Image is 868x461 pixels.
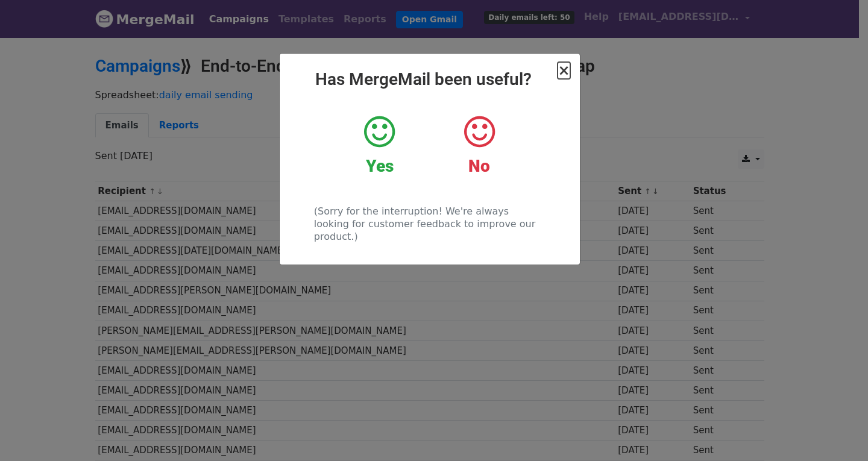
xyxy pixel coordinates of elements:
button: Close [558,63,570,78]
a: No [438,114,520,177]
iframe: Chat Widget [808,403,868,461]
strong: No [468,156,490,176]
a: Yes [339,114,420,177]
p: (Sorry for the interruption! We're always looking for customer feedback to improve our product.) [314,205,545,243]
strong: Yes [366,156,394,176]
span: × [558,62,570,79]
h2: Has MergeMail been useful? [289,69,570,90]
